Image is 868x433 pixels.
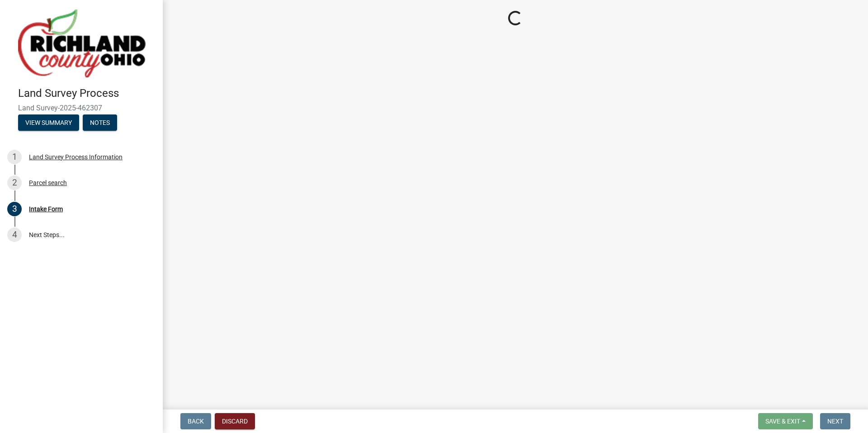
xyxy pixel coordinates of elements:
[29,180,67,186] div: Parcel search
[758,413,813,429] button: Save & Exit
[18,104,145,112] span: Land Survey-2025-462307
[83,114,117,131] button: Notes
[7,150,22,164] div: 1
[29,206,63,212] div: Intake Form
[29,154,123,160] div: Land Survey Process Information
[180,413,211,429] button: Back
[215,413,255,429] button: Discard
[7,202,22,216] div: 3
[18,119,79,127] wm-modal-confirm: Summary
[820,413,850,429] button: Next
[188,418,204,425] span: Back
[18,87,156,100] h4: Land Survey Process
[83,119,117,127] wm-modal-confirm: Notes
[18,114,79,131] button: View Summary
[827,418,843,425] span: Next
[18,10,146,77] img: Richland County, Ohio
[7,176,22,190] div: 2
[7,228,22,242] div: 4
[765,418,800,425] span: Save & Exit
